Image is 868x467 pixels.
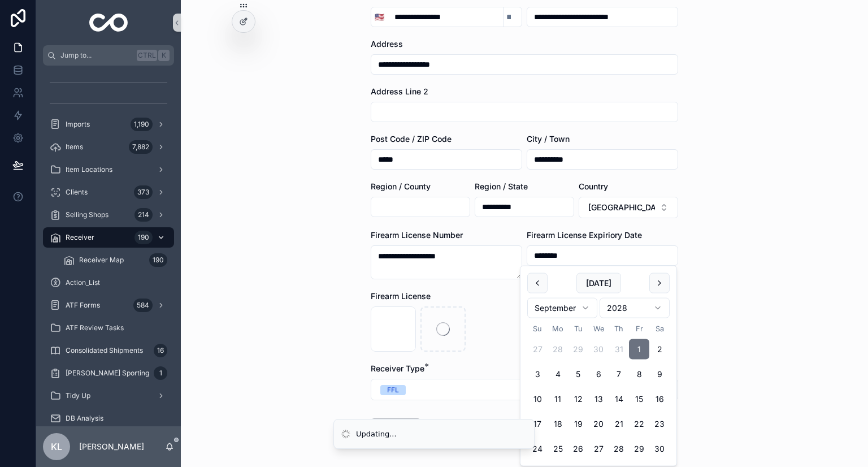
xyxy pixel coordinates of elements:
[43,363,174,383] a: [PERSON_NAME] Sporting1
[527,323,548,335] th: Sunday
[649,339,670,360] button: Saturday, September 2nd, 2028
[588,414,609,434] button: Wednesday, September 20th, 2028
[375,11,384,23] span: 🇺🇸
[43,114,174,135] a: Imports1,190
[43,295,174,315] a: ATF Forms584
[548,364,568,384] button: Monday, September 4th, 2028
[371,39,403,49] span: Address
[371,379,678,400] button: Select Button
[609,389,629,409] button: Thursday, September 14th, 2028
[133,299,153,312] div: 584
[43,45,174,66] button: Jump to...CtrlK
[527,389,548,409] button: Sunday, September 10th, 2028
[588,323,609,335] th: Wednesday
[43,273,174,293] a: Action_List
[629,439,649,459] button: Friday, September 29th, 2028
[371,7,388,27] button: Select Button
[154,366,167,380] div: 1
[66,369,149,378] span: [PERSON_NAME] Sporting
[66,391,90,400] span: Tidy Up
[609,414,629,434] button: Thursday, September 21st, 2028
[66,414,103,423] span: DB Analysis
[43,340,174,361] a: Consolidated Shipments16
[629,414,649,434] button: Friday, September 22nd, 2028
[371,230,463,240] span: Firearm License Number
[548,439,568,459] button: Monday, September 25th, 2028
[43,159,174,180] a: Item Locations
[649,389,670,409] button: Saturday, September 16th, 2028
[371,181,431,191] span: Region / County
[576,273,621,293] button: [DATE]
[66,323,124,332] span: ATF Review Tasks
[475,181,528,191] span: Region / State
[51,440,62,453] span: KL
[548,414,568,434] button: Monday, September 18th, 2028
[588,389,609,409] button: Wednesday, September 13th, 2028
[43,205,174,225] a: Selling Shops214
[609,439,629,459] button: Thursday, September 28th, 2028
[79,256,124,265] span: Receiver Map
[588,202,655,213] span: [GEOGRAPHIC_DATA]
[588,339,609,360] button: Wednesday, August 30th, 2028
[579,197,678,218] button: Select Button
[159,51,168,60] span: K
[134,208,153,222] div: 214
[629,389,649,409] button: Friday, September 15th, 2028
[527,339,548,360] button: Sunday, August 27th, 2028
[568,439,588,459] button: Tuesday, September 26th, 2028
[57,250,174,270] a: Receiver Map190
[43,408,174,429] a: DB Analysis
[649,414,670,434] button: Saturday, September 23rd, 2028
[43,227,174,248] a: Receiver190
[579,181,608,191] span: Country
[149,253,167,267] div: 190
[629,364,649,384] button: Friday, September 8th, 2028
[527,414,548,434] button: Sunday, September 17th, 2028
[548,339,568,360] button: Monday, August 28th, 2028
[43,386,174,406] a: Tidy Up
[43,318,174,338] a: ATF Review Tasks
[609,364,629,384] button: Thursday, September 7th, 2028
[43,137,174,157] a: Items7,882
[66,278,100,287] span: Action_List
[649,323,670,335] th: Saturday
[568,364,588,384] button: Tuesday, September 5th, 2028
[154,344,167,357] div: 16
[588,364,609,384] button: Wednesday, September 6th, 2028
[66,188,88,197] span: Clients
[568,389,588,409] button: Tuesday, September 12th, 2028
[568,414,588,434] button: Tuesday, September 19th, 2028
[66,210,108,219] span: Selling Shops
[387,385,399,395] div: FFL
[356,429,397,440] div: Updating...
[36,66,181,426] div: scrollable content
[66,120,90,129] span: Imports
[629,323,649,335] th: Friday
[527,230,642,240] span: Firearm License Expiriory Date
[79,441,144,452] p: [PERSON_NAME]
[609,323,629,335] th: Thursday
[66,165,112,174] span: Item Locations
[568,339,588,360] button: Tuesday, August 29th, 2028
[629,339,649,360] button: Friday, September 1st, 2028, selected
[371,87,428,96] span: Address Line 2
[527,439,548,459] button: Sunday, September 24th, 2028
[649,364,670,384] button: Saturday, September 9th, 2028
[527,364,548,384] button: Sunday, September 3rd, 2028
[371,364,424,373] span: Receiver Type
[548,323,568,335] th: Monday
[137,50,157,61] span: Ctrl
[134,231,153,244] div: 190
[527,323,670,459] table: September 2028
[89,14,128,32] img: App logo
[588,439,609,459] button: Wednesday, September 27th, 2028
[66,142,83,152] span: Items
[134,185,153,199] div: 373
[649,439,670,459] button: Saturday, September 30th, 2028
[66,346,143,355] span: Consolidated Shipments
[66,301,100,310] span: ATF Forms
[43,182,174,202] a: Clients373
[609,339,629,360] button: Thursday, August 31st, 2028
[66,233,94,242] span: Receiver
[568,323,588,335] th: Tuesday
